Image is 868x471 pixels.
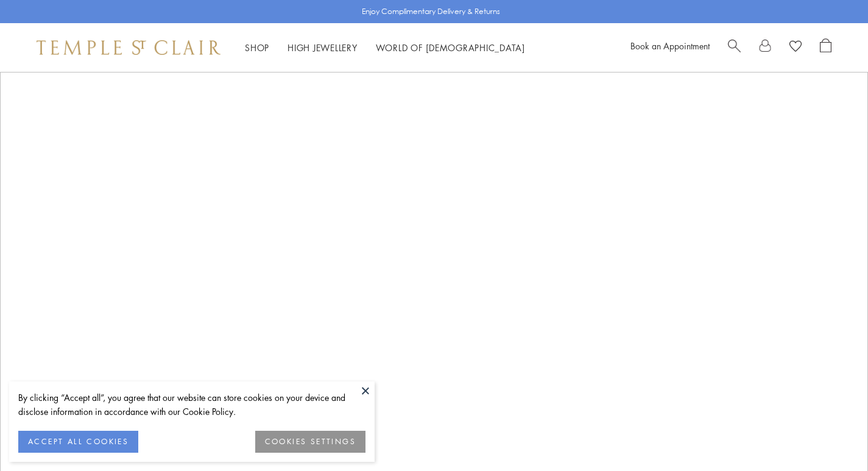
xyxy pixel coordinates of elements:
[245,41,269,54] a: ShopShop
[288,41,358,54] a: High JewelleryHigh Jewellery
[362,5,500,18] p: Enjoy Complimentary Delivery & Returns
[18,431,138,453] button: ACCEPT ALL COOKIES
[789,38,802,57] a: View Wishlist
[37,40,221,55] img: Temple St. Clair
[630,40,710,52] a: Book an Appointment
[376,41,525,54] a: World of [DEMOGRAPHIC_DATA]World of [DEMOGRAPHIC_DATA]
[245,40,525,55] nav: Main navigation
[807,414,856,459] iframe: Gorgias live chat messenger
[18,391,365,419] div: By clicking “Accept all”, you agree that our website can store cookies on your device and disclos...
[820,38,831,57] a: Open Shopping Bag
[728,38,741,57] a: Search
[255,431,365,453] button: COOKIES SETTINGS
